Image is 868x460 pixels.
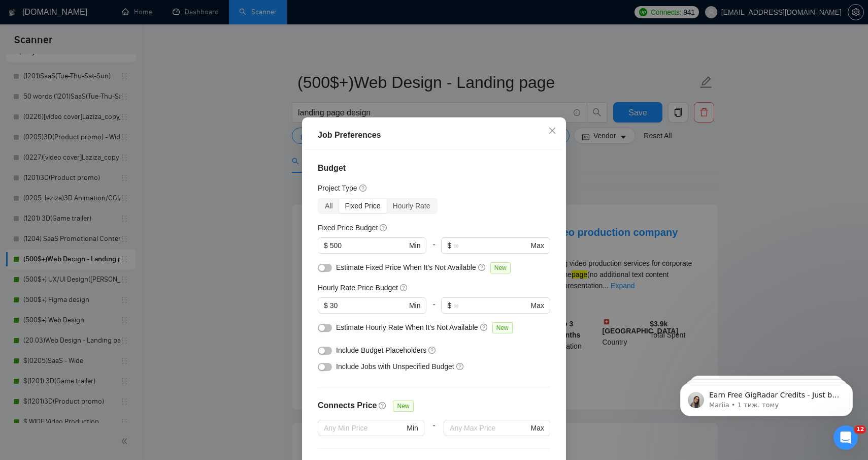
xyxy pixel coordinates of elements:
[833,425,858,450] iframe: Intercom live chat
[318,162,550,174] h4: Budget
[318,182,357,194] h5: Project Type
[336,323,478,331] span: Estimate Hourly Rate When It’s Not Available
[318,282,398,293] h5: Hourly Rate Price Budget
[330,240,407,251] input: 0
[336,362,454,371] span: Include Jobs with Unspecified Budget
[409,300,421,311] span: Min
[428,346,437,354] span: question-circle
[539,117,566,145] button: Close
[490,262,511,273] span: New
[447,240,451,251] span: $
[478,263,486,271] span: question-circle
[409,240,421,251] span: Min
[453,300,528,311] input: ∞
[548,127,556,135] span: close
[393,401,413,412] span: New
[324,240,328,251] span: $
[359,184,368,192] span: question-circle
[456,362,464,371] span: question-circle
[447,300,451,311] span: $
[336,263,476,271] span: Estimate Fixed Price When It’s Not Available
[665,361,868,433] iframe: Intercom notifications повідомлення
[318,129,550,141] div: Job Preferences
[854,425,866,434] span: 12
[379,402,387,410] span: question-circle
[426,237,441,262] div: -
[453,240,528,251] input: ∞
[324,300,328,311] span: $
[531,300,544,311] span: Max
[492,322,513,333] span: New
[324,422,405,434] input: Any Min Price
[319,199,339,213] div: All
[407,422,418,434] span: Min
[426,297,441,322] div: -
[380,224,388,232] span: question-circle
[339,199,387,213] div: Fixed Price
[330,300,407,311] input: 0
[424,420,444,448] div: -
[400,284,408,292] span: question-circle
[387,199,437,213] div: Hourly Rate
[480,323,488,331] span: question-circle
[531,422,544,434] span: Max
[531,240,544,251] span: Max
[450,422,528,434] input: Any Max Price
[318,400,377,412] h4: Connects Price
[318,222,378,233] h5: Fixed Price Budget
[336,346,426,354] span: Include Budget Placeholders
